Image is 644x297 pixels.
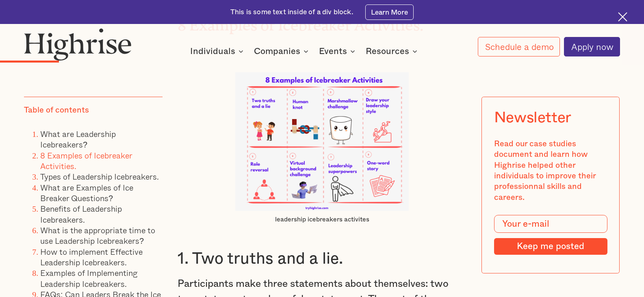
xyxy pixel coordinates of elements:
div: Companies [254,46,300,56]
h3: 1. Two truths and a lie. [178,249,467,269]
input: Keep me posted [494,238,607,255]
a: What are Examples of Ice Breaker Questions? [40,181,133,204]
figcaption: leadership icebreakers activites [235,215,409,224]
form: Modal Form [494,215,607,255]
div: Resources [366,46,420,56]
a: How to implement Effective Leadership Icebreakers. [40,245,143,269]
a: What are Leadership Icebreakers? [40,128,116,151]
input: Your e-mail [494,215,607,233]
a: 8 Examples of Icebreaker Activities. [40,149,132,172]
div: Events [319,46,358,56]
div: Companies [254,46,311,56]
a: Benefits of Leadership Icebreakers. [40,203,122,226]
img: Cross icon [618,12,627,22]
img: leadership icebreakers activites [235,72,409,211]
div: This is some text inside of a div block. [230,7,353,17]
a: What is the appropriate time to use Leadership Icebreakers? [40,224,155,247]
div: Newsletter [494,109,571,126]
div: Individuals [190,46,246,56]
img: Highrise logo [24,28,132,61]
div: Resources [366,46,409,56]
div: Read our case studies document and learn how Highrise helped other individuals to improve their p... [494,139,607,203]
a: Apply now [564,37,620,56]
a: Schedule a demo [478,37,560,56]
div: Individuals [190,46,235,56]
a: Learn More [365,4,414,20]
a: Types of Leadership Icebreakers. [40,170,159,183]
div: Events [319,46,347,56]
div: Table of contents [24,105,89,116]
a: Examples of Implementing Leadership Icebreakers. [40,267,137,290]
